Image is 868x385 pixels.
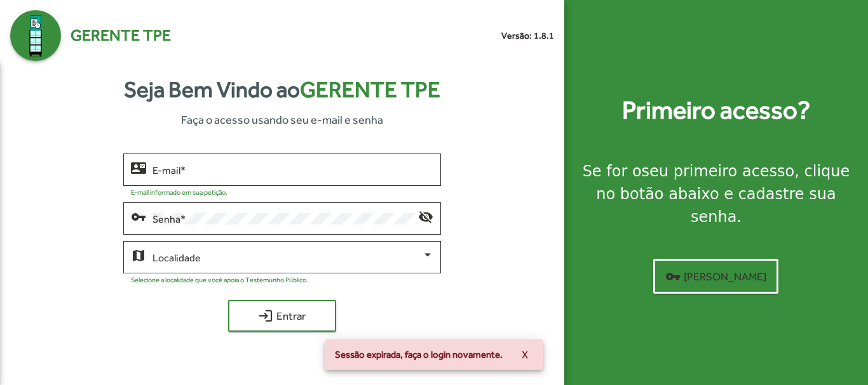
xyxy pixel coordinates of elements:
mat-hint: Selecione a localidade que você apoia o Testemunho Público. [131,276,308,284]
small: Versão: 1.8.1 [501,29,554,42]
strong: Seja Bem Vindo ao [124,73,440,107]
mat-icon: vpn_key [131,209,146,224]
span: X [522,343,528,366]
mat-icon: visibility_off [418,209,433,224]
img: Logo Gerente [10,10,61,61]
div: Se for o , clique no botão abaixo e cadastre sua senha. [580,160,853,228]
button: Entrar [228,300,336,332]
mat-icon: contact_mail [131,160,146,175]
button: [PERSON_NAME] [653,259,778,294]
mat-hint: E-mail informado em sua petição. [131,188,227,196]
button: X [512,343,538,366]
span: Faça o acesso usando seu e-mail e senha [181,111,383,128]
span: Sessão expirada, faça o login novamente. [335,348,503,361]
mat-icon: vpn_key [665,269,681,284]
span: Gerente TPE [71,23,171,48]
span: Gerente TPE [300,77,440,102]
strong: seu primeiro acesso [642,162,795,180]
span: Entrar [240,304,325,327]
strong: Primeiro acesso? [622,91,810,129]
span: [PERSON_NAME] [665,265,766,288]
mat-icon: map [131,247,146,263]
mat-icon: login [258,308,273,323]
